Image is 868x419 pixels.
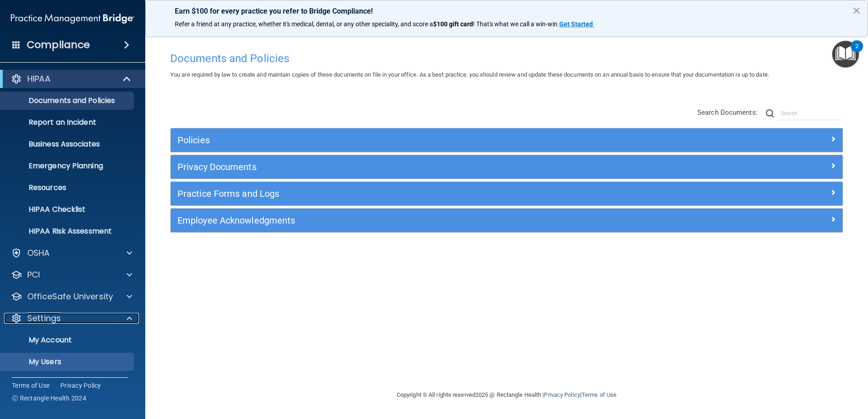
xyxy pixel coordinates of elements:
[6,205,130,214] p: HIPAA Checklist
[11,10,134,28] img: PMB logo
[832,41,859,68] button: Open Resource Center, 2 new notifications
[852,3,861,18] button: Close
[6,161,130,171] p: Emergency Planning
[170,53,843,64] h4: Documents and Policies
[11,291,132,302] a: OfficeSafe University
[27,73,50,84] p: HIPAA
[11,73,132,84] a: HIPAA
[175,20,433,28] span: Refer a friend at any practice, whether it's medical, dental, or any other speciality, and score a
[178,213,836,228] a: Employee Acknowledgments
[6,357,130,366] p: My Users
[433,20,473,28] strong: $100 gift card
[178,160,836,174] a: Privacy Documents
[170,71,769,78] span: You are required by law to create and maintain copies of these documents on file in your office. ...
[559,20,594,28] a: Get Started
[855,46,858,58] div: 2
[781,107,843,120] input: Search
[11,313,132,324] a: Settings
[12,381,49,390] a: Terms of Use
[27,39,90,51] h4: Compliance
[6,118,130,127] p: Report an Incident
[766,109,774,117] img: ic-search.3b580494.png
[6,227,130,236] p: HIPAA Risk Assessment
[60,381,101,390] a: Privacy Policy
[27,313,61,324] p: Settings
[559,20,593,28] strong: Get Started
[178,215,668,225] h5: Employee Acknowledgments
[27,291,113,302] p: OfficeSafe University
[582,391,616,398] a: Terms of Use
[27,269,40,280] p: PCI
[178,133,836,147] a: Policies
[544,391,580,398] a: Privacy Policy
[6,140,130,149] p: Business Associates
[11,269,132,280] a: PCI
[178,186,836,201] a: Practice Forms and Logs
[6,336,130,345] p: My Account
[175,7,838,15] p: Earn $100 for every practice you refer to Bridge Compliance!
[178,162,668,172] h5: Privacy Documents
[6,96,130,105] p: Documents and Policies
[341,380,672,409] div: Copyright © All rights reserved 2025 @ Rectangle Health | |
[178,135,668,145] h5: Policies
[473,20,559,28] span: ! That's what we call a win-win.
[697,108,758,117] span: Search Documents:
[27,248,50,258] p: OSHA
[6,183,130,192] p: Resources
[178,189,668,199] h5: Practice Forms and Logs
[12,394,86,403] span: Ⓒ Rectangle Health 2024
[11,248,132,258] a: OSHA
